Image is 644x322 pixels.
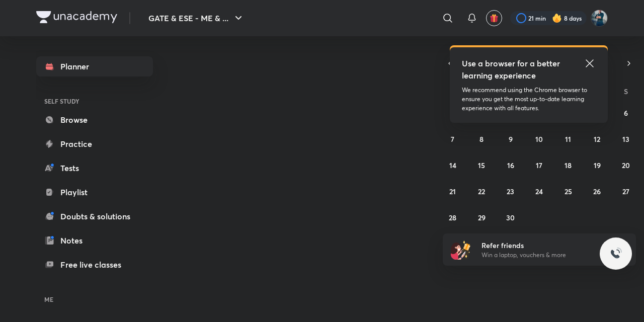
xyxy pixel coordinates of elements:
button: September 25, 2025 [560,183,576,199]
abbr: September 14, 2025 [449,160,456,170]
button: September 12, 2025 [589,131,605,147]
button: September 11, 2025 [560,131,576,147]
a: Browse [36,110,153,130]
button: September 22, 2025 [473,183,490,199]
button: September 15, 2025 [473,157,490,173]
abbr: September 13, 2025 [622,134,629,144]
abbr: Saturday [624,87,628,96]
abbr: September 21, 2025 [449,187,456,196]
p: Win a laptop, vouchers & more [481,251,605,260]
button: September 26, 2025 [589,183,605,199]
button: September 16, 2025 [503,157,519,173]
button: September 29, 2025 [473,209,490,225]
button: September 10, 2025 [531,131,547,147]
a: Planner [36,56,153,76]
a: Notes [36,230,153,251]
abbr: September 23, 2025 [507,187,514,196]
button: September 30, 2025 [503,209,519,225]
a: Doubts & solutions [36,206,153,226]
abbr: September 22, 2025 [478,187,485,196]
button: September 14, 2025 [445,157,461,173]
img: Company Logo [36,11,117,23]
button: September 9, 2025 [503,131,519,147]
abbr: September 18, 2025 [565,160,572,170]
button: GATE & ESE - ME & ... [142,8,251,28]
abbr: September 28, 2025 [449,213,456,222]
abbr: September 30, 2025 [506,213,515,222]
abbr: September 6, 2025 [624,108,628,118]
button: September 6, 2025 [618,105,634,121]
abbr: September 16, 2025 [507,160,514,170]
abbr: September 24, 2025 [535,187,543,196]
abbr: September 17, 2025 [536,160,542,170]
a: Company Logo [36,11,117,26]
abbr: September 9, 2025 [509,134,513,144]
img: streak [552,13,562,23]
abbr: September 8, 2025 [479,134,484,144]
button: avatar [486,10,502,26]
img: referral [451,239,471,260]
a: Playlist [36,182,153,202]
abbr: September 7, 2025 [451,134,454,144]
img: Vinay Upadhyay [591,10,608,27]
img: ttu [610,248,622,260]
button: September 24, 2025 [531,183,547,199]
abbr: September 20, 2025 [622,160,630,170]
abbr: September 11, 2025 [565,134,571,144]
abbr: September 26, 2025 [593,187,601,196]
button: September 28, 2025 [445,209,461,225]
abbr: September 10, 2025 [535,134,543,144]
a: Free live classes [36,255,153,275]
button: September 17, 2025 [531,157,547,173]
p: We recommend using the Chrome browser to ensure you get the most up-to-date learning experience w... [462,86,596,113]
h6: ME [36,291,153,308]
button: September 18, 2025 [560,157,576,173]
abbr: September 12, 2025 [594,134,600,144]
abbr: September 29, 2025 [478,213,486,222]
button: September 20, 2025 [618,157,634,173]
button: September 7, 2025 [445,131,461,147]
button: September 27, 2025 [618,183,634,199]
h6: Refer friends [481,240,605,251]
abbr: September 27, 2025 [622,187,629,196]
button: September 13, 2025 [618,131,634,147]
img: avatar [490,14,499,23]
h6: SELF STUDY [36,93,153,110]
button: September 19, 2025 [589,157,605,173]
h5: Use a browser for a better learning experience [462,57,562,82]
a: Tests [36,158,153,178]
button: September 23, 2025 [503,183,519,199]
abbr: September 25, 2025 [565,187,572,196]
a: Practice [36,134,153,154]
abbr: September 15, 2025 [478,160,485,170]
button: September 21, 2025 [445,183,461,199]
abbr: September 19, 2025 [594,160,601,170]
button: September 8, 2025 [473,131,490,147]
